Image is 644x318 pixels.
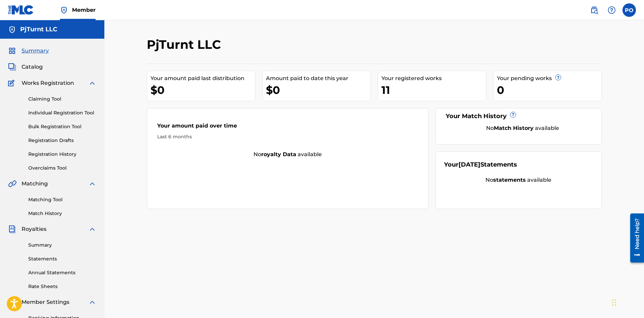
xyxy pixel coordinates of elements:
[22,79,74,87] span: Works Registration
[625,211,644,265] iframe: Resource Center
[8,5,34,15] img: MLC Logo
[60,6,68,14] img: Top Rightsholder
[28,109,96,116] a: Individual Registration Tool
[8,79,17,87] img: Works Registration
[266,74,371,82] div: Amount paid to date this year
[28,283,96,290] a: Rate Sheets
[459,161,480,168] span: [DATE]
[157,122,418,133] div: Your amount paid over time
[381,82,486,98] div: 11
[444,160,517,169] div: Your Statements
[8,63,16,71] img: Catalog
[88,225,96,233] img: expand
[261,151,296,157] strong: royalty data
[22,180,48,188] span: Matching
[8,26,16,34] img: Accounts
[28,269,96,276] a: Annual Statements
[587,3,601,17] a: Public Search
[612,292,616,313] div: Drag
[22,47,49,55] span: Summary
[494,125,534,131] strong: Match History
[622,3,636,17] div: User Menu
[497,82,602,98] div: 0
[28,242,96,249] a: Summary
[444,176,593,184] div: No available
[8,47,49,55] a: SummarySummary
[8,63,43,71] a: CatalogCatalog
[8,180,16,188] img: Matching
[28,255,96,262] a: Statements
[150,82,255,98] div: $0
[605,3,618,17] div: Help
[88,79,96,87] img: expand
[28,210,96,217] a: Match History
[444,112,593,121] div: Your Match History
[28,165,96,172] a: Overclaims Tool
[22,225,46,233] span: Royalties
[72,6,96,14] span: Member
[150,74,255,82] div: Your amount paid last distribution
[88,180,96,188] img: expand
[147,150,429,158] div: No available
[493,177,526,183] strong: statements
[28,196,96,203] a: Matching Tool
[28,123,96,130] a: Bulk Registration Tool
[497,74,602,82] div: Your pending works
[266,82,371,98] div: $0
[608,6,616,14] img: help
[381,74,486,82] div: Your registered works
[28,151,96,158] a: Registration History
[510,112,516,117] span: ?
[452,124,593,132] div: No available
[555,75,561,80] span: ?
[610,286,644,318] iframe: Chat Widget
[22,63,43,71] span: Catalog
[22,298,69,306] span: Member Settings
[147,37,224,52] h2: PjTurnt LLC
[88,298,96,306] img: expand
[157,133,418,140] div: Last 6 months
[8,47,16,55] img: Summary
[28,96,96,103] a: Claiming Tool
[20,26,57,33] h5: PjTurnt LLC
[28,137,96,144] a: Registration Drafts
[8,298,16,306] img: Member Settings
[590,6,598,14] img: search
[8,225,16,233] img: Royalties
